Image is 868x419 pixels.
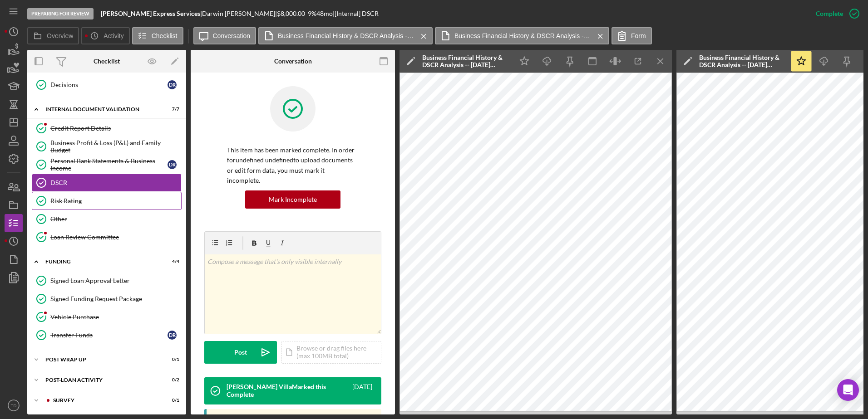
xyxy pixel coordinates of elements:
[45,259,157,264] div: Funding
[168,160,177,169] div: D R
[269,190,317,209] div: Mark Incomplete
[204,341,277,364] button: Post
[234,341,247,364] div: Post
[104,32,123,39] label: Activity
[32,174,182,192] a: DSCR
[258,27,433,44] button: Business Financial History & DSCR Analysis -- [DATE] 02_53pm.pdf
[227,383,351,398] div: [PERSON_NAME] Villa Marked this Complete
[352,383,372,398] time: 2025-07-19 02:44
[5,396,23,414] button: TD
[631,32,646,39] label: Form
[213,32,251,39] label: Conversation
[132,27,183,44] button: Checklist
[454,32,591,39] label: Business Financial History & DSCR Analysis -- [DATE] 10_37pm.pdf
[50,313,181,321] div: Vehicle Purchase
[45,377,157,383] div: Post-Loan Activity
[50,179,181,186] div: DSCR
[94,58,120,65] div: Checklist
[50,81,168,88] div: Decisions
[50,295,181,302] div: Signed Funding Request Package
[27,27,79,44] button: Overview
[152,32,178,39] label: Checklist
[422,54,508,68] div: Business Financial History & DSCR Analysis -- [DATE] 02_53pm.pdf
[101,10,202,17] div: |
[50,125,181,132] div: Credit Report Details
[278,32,414,39] label: Business Financial History & DSCR Analysis -- [DATE] 02_53pm.pdf
[612,27,652,44] button: Form
[32,228,182,246] a: Loan Review Committee
[274,58,312,65] div: Conversation
[32,119,182,137] a: Credit Report Details
[699,54,785,68] div: Business Financial History & DSCR Analysis -- [DATE] 10_37pm.pdf
[32,192,182,210] a: Risk Rating
[32,290,182,308] a: Signed Funding Request Package
[277,10,308,17] div: $8,000.00
[81,27,129,44] button: Activity
[308,10,316,17] div: 9 %
[50,157,168,172] div: Personal Bank Statements & Business Income
[245,190,340,209] button: Mark Incomplete
[27,8,94,19] div: Preparing for Review
[50,139,181,154] div: Business Profit & Loss (P&L) and Family Budget
[163,357,179,362] div: 0 / 1
[816,5,843,23] div: Complete
[163,398,179,403] div: 0 / 1
[807,5,863,23] button: Complete
[50,234,181,241] div: Loan Review Committee
[47,32,73,39] label: Overview
[837,379,859,401] div: Open Intercom Messenger
[50,215,181,223] div: Other
[45,357,157,362] div: Post Wrap Up
[163,107,179,112] div: 7 / 7
[193,27,256,44] button: Conversation
[202,10,277,17] div: Darwin [PERSON_NAME] |
[53,398,157,403] div: Survey
[333,10,379,17] div: | [Internal] DSCR
[50,277,181,284] div: Signed Loan Approval Letter
[50,197,181,205] div: Risk Rating
[168,80,177,89] div: D R
[435,27,609,44] button: Business Financial History & DSCR Analysis -- [DATE] 10_37pm.pdf
[32,308,182,326] a: Vehicle Purchase
[45,107,157,112] div: Internal Document Validation
[32,272,182,290] a: Signed Loan Approval Letter
[101,10,200,17] b: [PERSON_NAME] Express Services
[168,331,177,340] div: D R
[32,76,182,94] a: DecisionsDR
[227,145,359,186] p: This item has been marked complete. In order for undefined undefined to upload documents or edit ...
[163,377,179,383] div: 0 / 2
[11,403,17,408] text: TD
[163,259,179,264] div: 4 / 4
[316,10,333,17] div: 48 mo
[32,137,182,156] a: Business Profit & Loss (P&L) and Family Budget
[32,326,182,344] a: Transfer FundsDR
[32,156,182,174] a: Personal Bank Statements & Business IncomeDR
[32,210,182,228] a: Other
[50,331,168,339] div: Transfer Funds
